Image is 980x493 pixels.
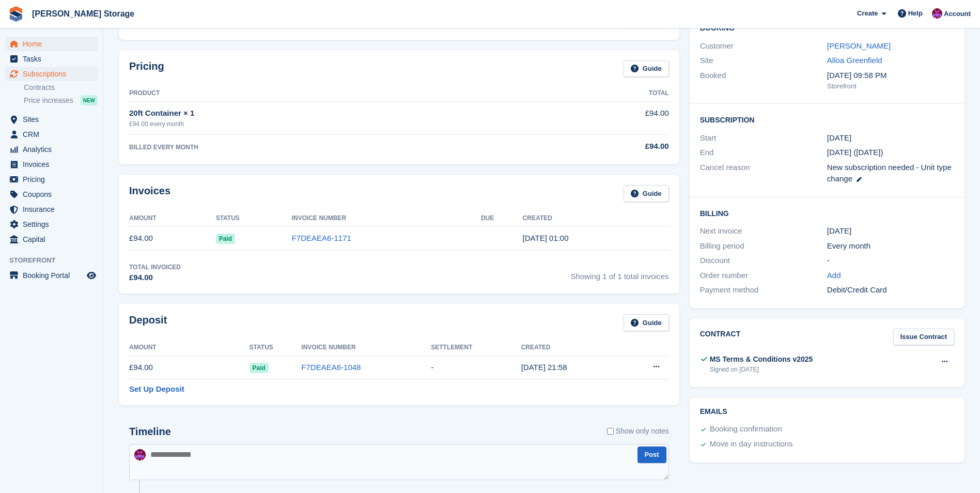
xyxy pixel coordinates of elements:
div: Every month [827,240,954,252]
div: [DATE] [827,225,954,237]
span: Analytics [23,142,85,157]
h2: Pricing [129,60,164,78]
div: Cancel reason [700,162,827,185]
td: £94.00 [129,356,250,379]
div: 20ft Container × 1 [129,107,531,119]
a: Alloa Greenfield [827,56,882,65]
span: CRM [23,127,85,142]
label: Show only notes [607,426,669,437]
div: Debit/Credit Card [827,284,954,296]
a: menu [5,268,98,283]
h2: Emails [700,408,954,416]
div: MS Terms & Conditions v2025 [710,354,813,365]
th: Invoice Number [301,340,431,356]
th: Amount [129,340,250,356]
a: Guide [624,314,669,331]
img: stora-icon-8386f47178a22dfd0bd8f6a31ec36ba5ce8667c1dd55bd0f319d3a0aa187defe.svg [8,6,24,22]
th: Created [523,210,669,227]
div: End [700,147,827,159]
div: Start [700,132,827,144]
div: Total Invoiced [129,263,181,272]
h2: Timeline [129,426,171,438]
span: Storefront [9,255,103,266]
span: Booking Portal [23,268,85,283]
div: Site [700,55,827,67]
a: menu [5,217,98,232]
th: Status [250,340,302,356]
time: 2025-06-06 00:00:00 UTC [827,132,851,144]
button: Post [637,446,666,464]
time: 2025-06-06 00:00:24 UTC [523,234,569,242]
td: £94.00 [129,227,216,250]
span: Price increases [24,96,73,105]
span: Account [944,9,971,19]
span: Home [23,37,85,51]
a: Issue Contract [893,329,954,346]
div: Billing period [700,240,827,252]
th: Product [129,85,531,102]
span: Showing 1 of 1 total invoices [571,263,669,284]
a: Price increases NEW [24,95,98,106]
div: Payment method [700,284,827,296]
a: Set Up Deposit [129,383,184,395]
span: New subscription needed - Unit type change [827,163,952,183]
div: [DATE] 09:58 PM [827,70,954,82]
h2: Deposit [129,314,167,331]
th: Invoice Number [292,210,481,227]
a: F7DEAEA6-1171 [292,234,351,242]
h2: Billing [700,208,954,218]
span: Insurance [23,202,85,217]
div: Customer [700,40,827,52]
img: Audra Whitelaw [932,8,942,19]
a: menu [5,52,98,66]
a: menu [5,157,98,172]
a: menu [5,232,98,246]
span: Settings [23,217,85,232]
div: BILLED EVERY MONTH [129,143,531,152]
span: Paid [216,234,235,244]
div: Discount [700,255,827,267]
div: £94.00 [129,272,181,284]
div: £94.00 every month [129,119,531,129]
td: £94.00 [531,102,668,134]
h2: Invoices [129,185,170,202]
th: Total [531,85,668,102]
h2: Contract [700,329,741,346]
div: Next invoice [700,225,827,237]
span: Subscriptions [23,67,85,81]
div: £94.00 [531,141,668,152]
div: Signed on [DATE] [710,365,813,374]
a: Guide [624,185,669,202]
a: menu [5,112,98,127]
div: Booked [700,70,827,91]
img: Audra Whitelaw [134,449,146,460]
span: Coupons [23,187,85,202]
span: Pricing [23,172,85,187]
a: [PERSON_NAME] Storage [28,5,138,22]
div: - [827,255,954,267]
th: Due [481,210,523,227]
div: Storefront [827,81,954,91]
span: Tasks [23,52,85,66]
h2: Booking [700,24,954,33]
th: Status [216,210,292,227]
a: menu [5,187,98,202]
h2: Subscription [700,114,954,125]
input: Show only notes [607,426,614,437]
div: Move in day instructions [710,438,793,451]
span: Invoices [23,157,85,172]
span: Help [908,8,923,19]
a: Guide [624,60,669,78]
span: Paid [250,363,269,373]
a: menu [5,37,98,51]
a: menu [5,127,98,142]
th: Created [521,340,621,356]
a: menu [5,172,98,187]
span: Create [857,8,878,19]
a: menu [5,67,98,81]
a: Contracts [24,83,98,93]
th: Settlement [431,340,521,356]
a: Preview store [85,269,98,282]
td: - [431,356,521,379]
a: Add [827,270,841,282]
